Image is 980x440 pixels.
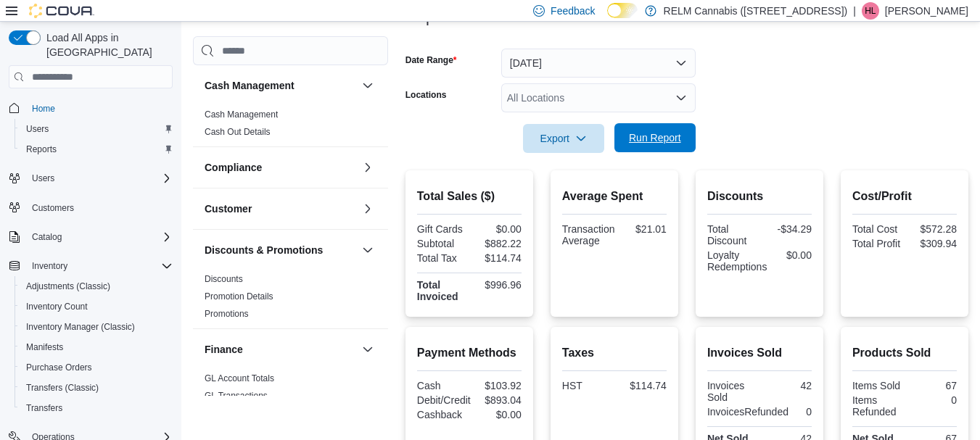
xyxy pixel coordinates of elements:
span: Purchase Orders [26,362,92,373]
img: Cova [29,4,94,18]
span: Inventory Manager (Classic) [26,321,135,333]
a: Inventory Manager (Classic) [20,318,141,336]
span: Purchase Orders [20,359,173,376]
span: Load All Apps in [GEOGRAPHIC_DATA] [41,30,173,59]
span: Inventory Count [26,301,88,312]
span: Run Report [629,130,681,145]
div: Total Cost [852,223,902,235]
button: Compliance [359,159,376,176]
a: Promotion Details [205,291,273,302]
span: Users [26,170,173,187]
div: -$34.29 [762,223,812,235]
span: HL [865,2,876,20]
div: $0.00 [472,223,522,235]
a: GL Account Totals [205,373,274,383]
h2: Discounts [707,188,812,205]
h2: Payment Methods [417,344,522,362]
span: Transfers (Classic) [20,379,173,397]
span: Inventory [26,257,173,275]
span: Customers [32,202,74,214]
span: Catalog [26,228,173,246]
span: Catalog [32,231,62,243]
button: Home [3,97,178,118]
h3: Customer [205,202,252,216]
button: Manifests [15,337,178,357]
span: Export [532,124,596,153]
button: Open list of options [675,92,687,104]
button: Inventory Manager (Classic) [15,317,178,337]
span: Customers [26,199,173,217]
a: Transfers [20,399,68,417]
span: Transfers [26,402,62,414]
span: GL Account Totals [205,373,274,384]
div: $572.28 [907,223,957,235]
span: Promotion Details [205,291,273,302]
div: 42 [762,380,812,391]
p: RELM Cannabis ([STREET_ADDRESS]) [664,2,848,20]
h3: Compliance [205,160,262,175]
button: Finance [205,342,356,357]
div: Hannah Lemos [862,2,879,20]
div: $0.00 [773,249,812,261]
button: Export [523,124,604,153]
a: GL Transactions [205,391,268,401]
p: | [853,2,856,20]
button: Users [15,119,178,139]
span: Reports [26,144,57,155]
a: Customers [26,199,80,217]
span: Users [20,120,173,138]
div: $309.94 [907,238,957,249]
button: Finance [359,341,376,358]
button: Customers [3,197,178,218]
button: Customer [205,202,356,216]
label: Date Range [405,54,457,66]
div: $103.92 [472,380,522,391]
a: Cash Management [205,109,278,120]
div: Items Refunded [852,394,902,418]
h2: Products Sold [852,344,957,362]
span: Adjustments (Classic) [26,281,110,292]
label: Locations [405,89,447,101]
a: Home [26,100,61,117]
div: Debit/Credit [417,394,471,406]
h3: Finance [205,342,243,357]
div: $21.01 [620,223,666,235]
span: Users [26,123,49,135]
span: Adjustments (Classic) [20,278,173,295]
div: 0 [907,394,957,406]
div: $893.04 [477,394,522,406]
a: Discounts [205,274,243,284]
button: Users [26,170,60,187]
h3: Discounts & Promotions [205,243,323,257]
div: Loyalty Redemptions [707,249,767,273]
div: InvoicesRefunded [707,406,788,418]
a: Adjustments (Classic) [20,278,116,295]
h3: Cash Management [205,78,295,93]
span: Manifests [20,339,173,356]
button: Inventory [3,256,178,276]
div: Total Tax [417,252,466,264]
button: Purchase Orders [15,357,178,378]
button: Transfers (Classic) [15,378,178,398]
a: Promotions [205,309,249,319]
button: Discounts & Promotions [359,241,376,259]
a: Purchase Orders [20,359,98,376]
div: Discounts & Promotions [193,270,388,328]
button: Inventory Count [15,296,178,317]
div: Cash [417,380,466,391]
button: Reports [15,139,178,159]
a: Reports [20,141,62,158]
div: 67 [907,380,957,391]
div: Items Sold [852,380,902,391]
a: Transfers (Classic) [20,379,104,397]
button: [DATE] [501,49,696,78]
a: Manifests [20,339,69,356]
button: Transfers [15,398,178,418]
button: Adjustments (Classic) [15,276,178,296]
div: Cash Management [193,106,388,146]
h2: Cost/Profit [852,188,957,205]
div: Invoices Sold [707,380,757,403]
p: [PERSON_NAME] [885,2,968,20]
span: Users [32,173,54,184]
